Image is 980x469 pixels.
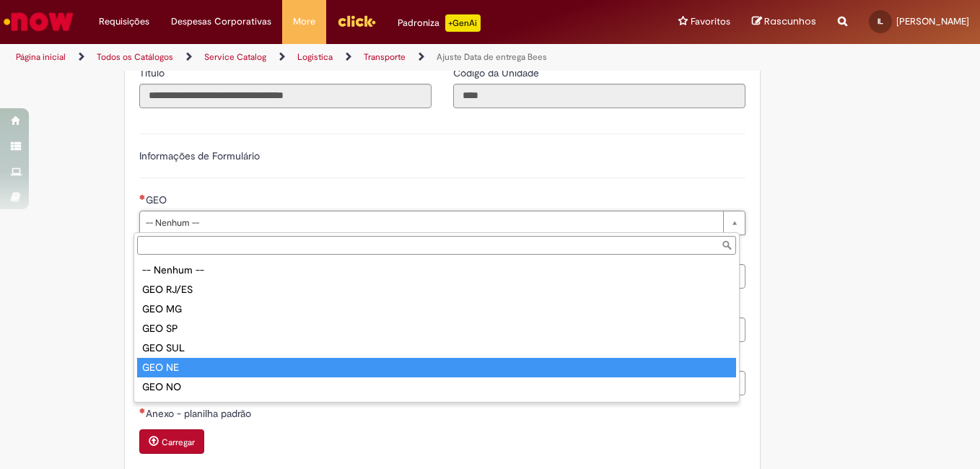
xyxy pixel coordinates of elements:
div: GEO SUL [137,338,736,358]
div: GEO SP [137,319,736,338]
ul: GEO [134,258,739,402]
div: GEO RJ/ES [137,280,736,299]
div: GEO CO [137,397,736,416]
div: GEO NE [137,358,736,377]
div: GEO MG [137,299,736,319]
div: -- Nenhum -- [137,260,736,280]
div: GEO NO [137,377,736,397]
